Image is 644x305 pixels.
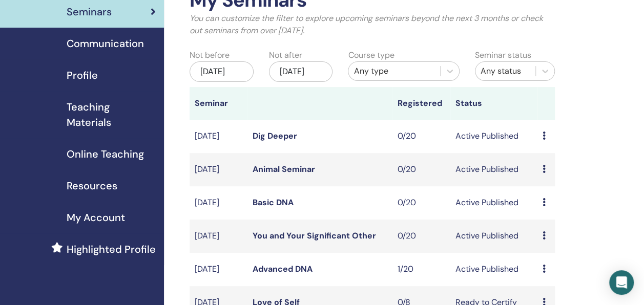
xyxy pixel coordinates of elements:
[392,220,450,253] td: 0/20
[253,197,294,208] a: Basic DNA
[450,153,537,186] td: Active Published
[253,130,297,141] a: Dig Deeper
[190,87,247,120] th: Seminar
[450,120,537,153] td: Active Published
[392,253,450,286] td: 1/20
[190,186,247,220] td: [DATE]
[253,230,376,241] a: You and Your Significant Other
[354,65,435,77] div: Any type
[190,12,555,37] p: You can customize the filter to explore upcoming seminars beyond the next 3 months or check out s...
[67,99,156,130] span: Teaching Materials
[450,186,537,220] td: Active Published
[67,178,117,193] span: Resources
[190,220,247,253] td: [DATE]
[392,153,450,186] td: 0/20
[67,146,144,162] span: Online Teaching
[67,4,112,19] span: Seminars
[348,49,394,61] label: Course type
[190,49,230,61] label: Not before
[190,253,247,286] td: [DATE]
[67,36,144,51] span: Communication
[67,242,156,257] span: Highlighted Profile
[450,253,537,286] td: Active Published
[269,49,302,61] label: Not after
[190,61,254,82] div: [DATE]
[450,87,537,120] th: Status
[190,120,247,153] td: [DATE]
[190,153,247,186] td: [DATE]
[67,210,125,225] span: My Account
[609,270,634,295] div: Open Intercom Messenger
[253,164,315,175] a: Animal Seminar
[392,186,450,220] td: 0/20
[392,87,450,120] th: Registered
[481,65,530,77] div: Any status
[67,68,98,83] span: Profile
[475,49,531,61] label: Seminar status
[269,61,333,82] div: [DATE]
[253,264,313,274] a: Advanced DNA
[450,220,537,253] td: Active Published
[392,120,450,153] td: 0/20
